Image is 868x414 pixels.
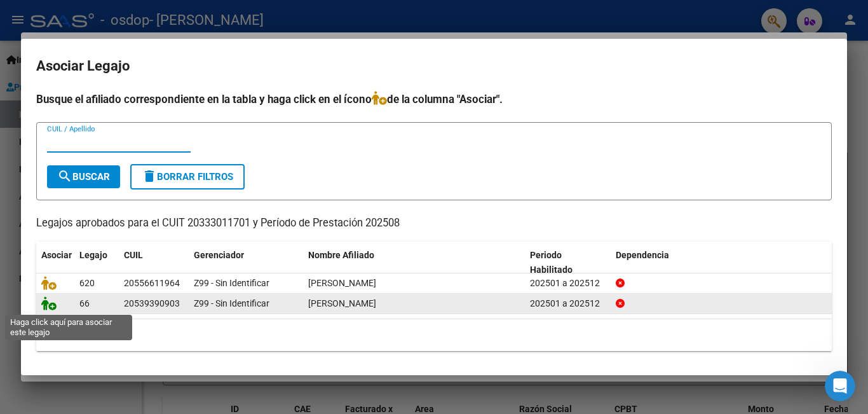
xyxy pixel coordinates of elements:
[36,242,74,284] datatable-header-cell: Asociar
[530,296,606,311] div: 202501 a 202512
[194,250,244,260] span: Gerenciador
[119,242,189,284] datatable-header-cell: CUIL
[303,242,525,284] datatable-header-cell: Nombre Afiliado
[530,250,573,275] span: Periodo Habilitado
[74,242,119,284] datatable-header-cell: Legajo
[194,298,269,308] span: Z99 - Sin Identificar
[79,250,107,260] span: Legajo
[79,298,90,308] span: 66
[525,242,611,284] datatable-header-cell: Periodo Habilitado
[825,371,855,401] iframe: Intercom live chat
[124,276,180,291] div: 20556611964
[142,171,233,183] span: Borrar Filtros
[308,298,376,308] span: MORAN CHAVEZ BALTAZAR
[79,278,95,288] span: 620
[57,171,110,183] span: Buscar
[36,319,832,351] div: 2 registros
[189,242,303,284] datatable-header-cell: Gerenciador
[36,216,832,231] p: Legajos aprobados para el CUIT 20333011701 y Período de Prestación 202508
[41,250,72,260] span: Asociar
[57,169,72,184] mat-icon: search
[611,242,832,284] datatable-header-cell: Dependencia
[47,165,120,188] button: Buscar
[194,278,269,288] span: Z99 - Sin Identificar
[530,276,606,291] div: 202501 a 202512
[616,250,669,260] span: Dependencia
[308,278,376,288] span: HILLIER ANTU GAEL
[36,91,832,107] h4: Busque el afiliado correspondiente en la tabla y haga click en el ícono de la columna "Asociar".
[308,250,374,260] span: Nombre Afiliado
[130,164,245,190] button: Borrar Filtros
[142,169,157,184] mat-icon: delete
[124,296,180,311] div: 20539390903
[124,250,143,260] span: CUIL
[36,54,832,78] h2: Asociar Legajo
